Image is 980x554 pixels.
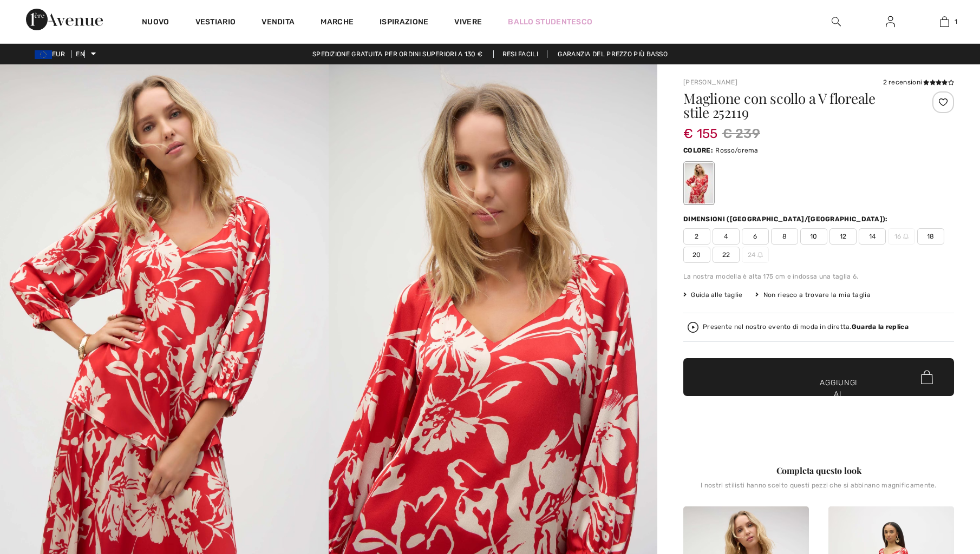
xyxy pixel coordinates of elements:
a: [PERSON_NAME] [683,78,737,86]
font: I nostri stilisti hanno scelto questi pezzi che si abbinano magnificamente. [701,482,937,489]
img: 1a Avenue [26,9,103,30]
font: € 239 [722,126,761,141]
font: 20 [692,251,701,259]
img: Euro [35,50,52,59]
font: 14 [869,233,876,240]
a: Nuovo [142,17,169,29]
font: Maglione con scollo a V floreale stile 252119 [683,89,876,122]
font: Garanzia del prezzo più basso [558,50,668,58]
div: Rosso/crema [685,163,713,203]
font: Nuovo [142,17,169,27]
font: Aggiungi al carrello [819,377,859,411]
a: Resi facili [493,50,547,58]
img: La mia borsa [940,15,949,28]
a: Vestiario [195,17,236,29]
a: 1 [918,15,971,28]
img: Bag.svg [921,370,933,384]
font: La nostra modella è alta 175 cm e indossa una taglia 6. [683,273,859,280]
font: 22 [722,251,730,259]
font: 1 [955,18,957,25]
img: Guarda la replica [688,322,698,333]
a: Registrazione [877,15,904,29]
a: Marche [321,17,354,29]
a: Ballo studentesco [508,16,592,28]
font: Presente nel nostro evento di moda in diretta. [703,323,852,331]
img: ring-m.svg [757,252,763,258]
font: 12 [840,233,847,240]
img: Le mie informazioni [886,15,895,28]
font: Non riesco a trovare la mia taglia [763,291,871,299]
font: 2 recensioni [883,78,923,86]
font: 16 [894,233,901,240]
font: EN [76,50,84,58]
font: Vestiario [195,17,236,27]
a: Vendita [262,17,295,29]
font: Resi facili [502,50,538,58]
a: Spedizione gratuita per ordini superiori a 130 € [304,50,491,58]
font: 18 [927,233,935,240]
font: 2 [695,233,698,240]
font: Ispirazione [380,17,428,27]
font: Vendita [262,17,295,27]
font: € 155 [683,126,718,141]
font: EUR [52,50,65,58]
font: Ballo studentesco [508,17,592,27]
font: Guarda la replica [852,323,909,331]
font: 24 [748,251,756,259]
font: Colore: [683,147,713,154]
img: ring-m.svg [903,234,909,239]
font: 6 [753,233,757,240]
font: Rosso/crema [715,147,758,154]
font: Spedizione gratuita per ordini superiori a 130 € [312,50,482,58]
font: Vivere [454,17,482,27]
font: 4 [724,233,728,240]
font: Completa questo look [776,465,861,476]
a: Garanzia del prezzo più basso [549,50,676,58]
font: 10 [810,233,818,240]
a: Vivere [454,16,482,28]
font: Dimensioni ([GEOGRAPHIC_DATA]/[GEOGRAPHIC_DATA]): [683,215,888,223]
font: Marche [321,17,354,27]
font: Guida alle taglie [691,291,742,299]
img: cerca nel sito web [832,15,841,28]
font: 8 [782,233,787,240]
